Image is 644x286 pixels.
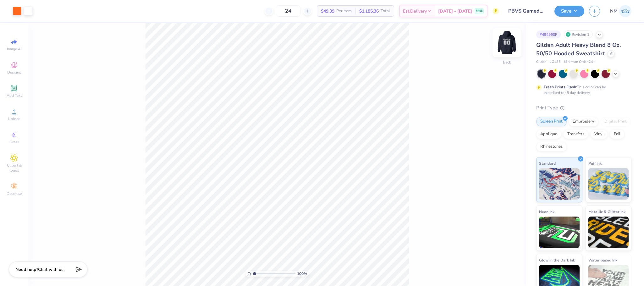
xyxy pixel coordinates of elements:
[544,85,577,90] strong: Fresh Prints Flash:
[15,267,38,272] strong: Need help?
[536,104,631,112] div: Print Type
[276,5,300,17] input: – –
[619,5,631,17] img: Naina Mehta
[588,168,629,200] img: Puff Ink
[590,129,608,139] div: Vinyl
[536,142,567,151] div: Rhinestones
[504,5,550,17] input: Untitled Design
[321,8,334,14] span: $49.39
[7,70,21,75] span: Designs
[536,30,561,38] div: # 494990F
[476,9,482,13] span: FREE
[9,140,19,145] span: Greek
[7,191,22,196] span: Decorate
[536,117,567,126] div: Screen Print
[563,129,588,139] div: Transfers
[7,47,22,52] span: Image AI
[7,93,22,98] span: Add Text
[610,129,625,139] div: Foil
[8,116,20,121] span: Upload
[588,160,602,167] span: Puff Ink
[564,59,595,65] span: Minimum Order: 24 +
[539,208,554,215] span: Neon Ink
[600,117,631,126] div: Digital Print
[438,8,472,14] span: [DATE] - [DATE]
[569,117,598,126] div: Embroidery
[610,5,631,17] a: NM
[539,257,575,263] span: Glow in the Dark Ink
[403,8,427,14] span: Est. Delivery
[381,8,390,14] span: Total
[494,30,520,55] img: Back
[503,59,511,65] div: Back
[588,217,629,248] img: Metallic & Glitter Ink
[610,8,618,15] span: NM
[536,59,546,65] span: Gildan
[536,41,621,57] span: Gildan Adult Heavy Blend 8 Oz. 50/50 Hooded Sweatshirt
[336,8,352,14] span: Per Item
[536,129,561,139] div: Applique
[554,6,584,17] button: Save
[549,59,561,65] span: # G185
[38,267,64,272] span: Chat with us.
[297,271,307,277] span: 100 %
[539,160,556,167] span: Standard
[359,8,379,14] span: $1,185.36
[588,208,625,215] span: Metallic & Glitter Ink
[539,217,580,248] img: Neon Ink
[539,168,580,200] img: Standard
[564,30,593,38] div: Revision 1
[588,257,617,263] span: Water based Ink
[544,84,621,96] div: This color can be expedited for 5 day delivery.
[3,163,25,173] span: Clipart & logos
